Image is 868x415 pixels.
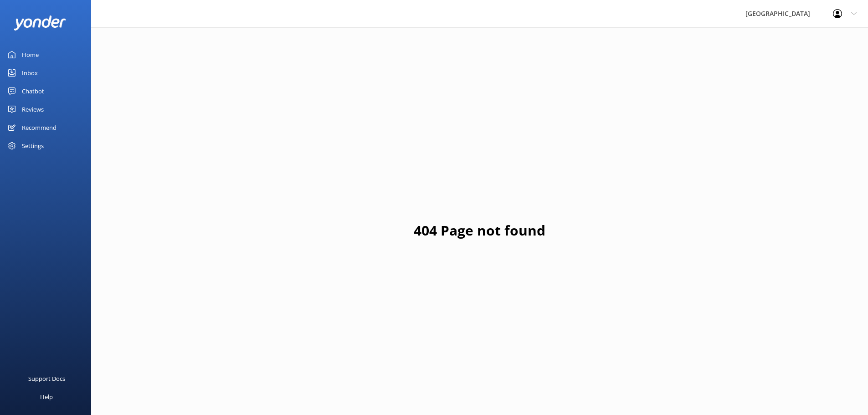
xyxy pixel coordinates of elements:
[414,220,545,241] h1: 404 Page not found
[22,64,38,82] div: Inbox
[22,46,39,64] div: Home
[22,100,44,118] div: Reviews
[22,137,44,155] div: Settings
[28,369,65,388] div: Support Docs
[22,82,44,100] div: Chatbot
[22,118,56,137] div: Recommend
[14,15,66,31] img: yonder-white-logo.png
[40,388,53,406] div: Help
